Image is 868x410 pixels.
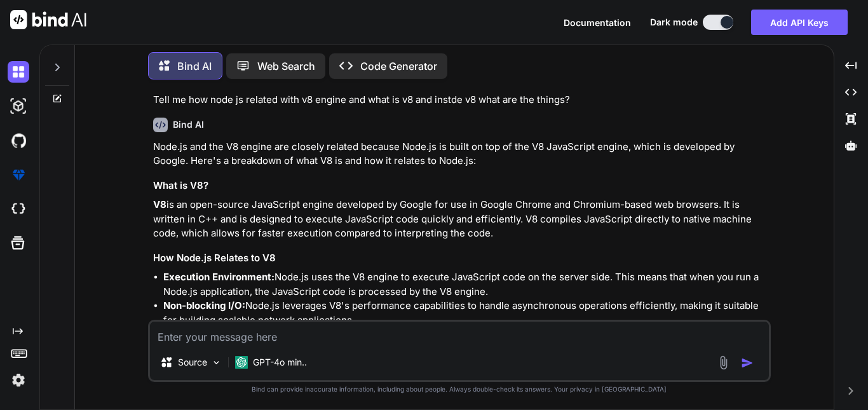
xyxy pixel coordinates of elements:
[8,95,29,117] img: darkAi-studio
[257,58,315,74] p: Web Search
[153,93,768,107] p: Tell me how node js related with v8 engine and what is v8 and instde v8 what are the things?
[178,356,207,369] p: Source
[163,271,275,283] strong: Execution Environment:
[564,16,631,29] button: Documentation
[177,58,212,74] p: Bind AI
[153,179,768,193] h3: What is V8?
[211,357,222,368] img: Pick Models
[153,198,166,210] strong: V8
[8,130,29,151] img: githubDark
[148,385,771,394] p: Bind can provide inaccurate information, including about people. Always double-check its answers....
[163,270,768,299] li: Node.js uses the V8 engine to execute JavaScript code on the server side. This means that when yo...
[153,140,768,168] p: Node.js and the V8 engine are closely related because Node.js is built on top of the V8 JavaScrip...
[564,17,631,28] span: Documentation
[8,164,29,186] img: premium
[163,299,245,311] strong: Non-blocking I/O:
[153,251,768,266] h3: How Node.js Relates to V8
[8,61,29,83] img: darkChat
[741,357,754,369] img: icon
[253,356,307,369] p: GPT-4o min..
[173,118,204,131] h6: Bind AI
[360,58,437,74] p: Code Generator
[8,198,29,220] img: cloudideIcon
[8,369,29,391] img: settings
[235,356,248,369] img: GPT-4o mini
[650,16,698,29] span: Dark mode
[716,355,731,370] img: attachment
[10,10,86,29] img: Bind AI
[163,299,768,327] li: Node.js leverages V8's performance capabilities to handle asynchronous operations efficiently, ma...
[153,198,768,241] p: is an open-source JavaScript engine developed by Google for use in Google Chrome and Chromium-bas...
[751,10,848,35] button: Add API Keys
